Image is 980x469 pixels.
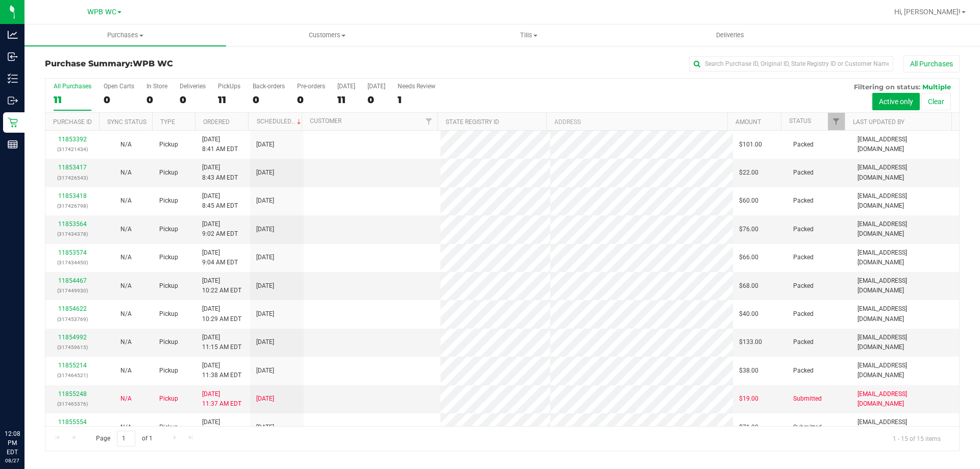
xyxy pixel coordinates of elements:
[337,94,355,106] div: 11
[202,276,241,295] span: [DATE] 10:22 AM EDT
[253,94,285,106] div: 0
[793,366,814,376] span: Packed
[58,305,87,312] a: 11854622
[52,342,93,352] p: (317459615)
[159,366,178,376] span: Pickup
[428,24,629,46] a: Tills
[180,94,206,106] div: 0
[120,253,132,262] button: N/A
[120,394,132,404] button: N/A
[120,254,132,261] span: Not Applicable
[45,59,350,68] h3: Purchase Summary:
[58,334,87,341] a: 11854992
[120,169,132,176] span: Not Applicable
[828,113,845,130] a: Filter
[120,423,132,432] button: N/A
[58,418,87,426] a: 11855554
[739,394,758,404] span: $19.00
[52,144,93,154] p: (317421434)
[256,366,274,376] span: [DATE]
[793,394,822,404] span: Submitted
[256,309,274,319] span: [DATE]
[853,118,904,126] a: Last Updated By
[58,164,87,171] a: 11853417
[120,367,132,374] span: Not Applicable
[202,389,241,409] span: [DATE] 11:37 AM EDT
[133,59,173,68] span: WPB WC
[159,140,178,150] span: Pickup
[120,168,132,178] button: N/A
[739,281,758,291] span: $68.00
[256,337,274,347] span: [DATE]
[256,168,274,178] span: [DATE]
[159,196,178,206] span: Pickup
[159,337,178,347] span: Pickup
[120,140,132,150] button: N/A
[10,387,41,418] iframe: Resource center
[885,431,949,446] span: 1 - 15 of 15 items
[104,94,134,106] div: 0
[629,24,831,46] a: Deliveries
[54,83,91,90] div: All Purchases
[8,117,18,128] inline-svg: Retail
[54,94,91,106] div: 11
[218,94,240,106] div: 11
[58,390,87,398] a: 11855248
[8,73,18,84] inline-svg: Inventory
[739,366,758,376] span: $38.00
[159,281,178,291] span: Pickup
[58,277,87,284] a: 11854467
[857,361,953,380] span: [EMAIL_ADDRESS][DOMAIN_NAME]
[5,457,20,464] p: 08/27
[58,362,87,369] a: 11855214
[159,168,178,178] span: Pickup
[52,314,93,324] p: (317453769)
[58,249,87,256] a: 11853574
[120,395,132,402] span: Not Applicable
[793,140,814,150] span: Packed
[203,118,230,126] a: Ordered
[117,431,135,447] input: 1
[546,113,727,131] th: Address
[120,196,132,206] button: N/A
[146,83,167,90] div: In Store
[398,94,435,106] div: 1
[337,83,355,90] div: [DATE]
[793,225,814,234] span: Packed
[253,83,285,90] div: Back-orders
[52,258,93,267] p: (317434450)
[8,30,18,40] inline-svg: Analytics
[739,168,758,178] span: $22.00
[256,423,274,432] span: [DATE]
[857,163,953,182] span: [EMAIL_ADDRESS][DOMAIN_NAME]
[53,118,92,126] a: Purchase ID
[87,8,116,16] span: WPB WC
[257,118,303,125] a: Scheduled
[24,24,226,46] a: Purchases
[297,83,325,90] div: Pre-orders
[8,139,18,150] inline-svg: Reports
[736,118,761,126] a: Amount
[793,253,814,262] span: Packed
[218,83,240,90] div: PickUps
[202,417,241,437] span: [DATE] 12:01 PM EDT
[739,423,758,432] span: $71.00
[120,310,132,317] span: Not Applicable
[310,117,341,125] a: Customer
[256,253,274,262] span: [DATE]
[52,229,93,239] p: (317434378)
[446,118,499,126] a: State Registry ID
[202,219,238,239] span: [DATE] 9:02 AM EDT
[159,309,178,319] span: Pickup
[159,253,178,262] span: Pickup
[202,191,238,211] span: [DATE] 8:45 AM EDT
[857,389,953,409] span: [EMAIL_ADDRESS][DOMAIN_NAME]
[202,135,238,154] span: [DATE] 8:41 AM EDT
[739,196,758,206] span: $60.00
[202,304,241,324] span: [DATE] 10:29 AM EDT
[58,220,87,228] a: 11853564
[256,196,274,206] span: [DATE]
[120,197,132,204] span: Not Applicable
[857,135,953,154] span: [EMAIL_ADDRESS][DOMAIN_NAME]
[202,248,238,267] span: [DATE] 9:04 AM EDT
